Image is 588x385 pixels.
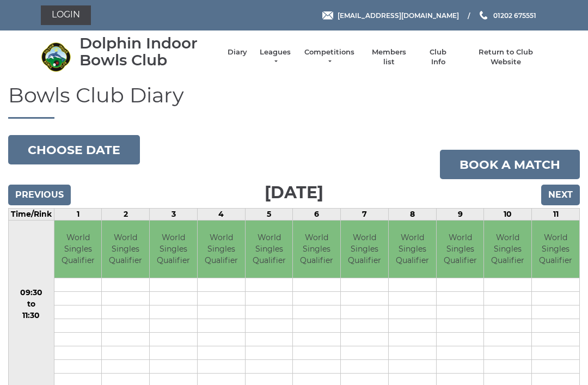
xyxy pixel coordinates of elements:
td: 1 [54,209,102,221]
td: 11 [532,209,580,221]
button: Choose date [8,135,140,164]
td: 7 [341,209,389,221]
td: World Singles Qualifier [389,221,436,278]
td: 3 [150,209,198,221]
a: Members list [366,47,411,67]
td: World Singles Qualifier [484,221,531,278]
span: 01202 675551 [493,11,536,19]
td: World Singles Qualifier [437,221,484,278]
td: World Singles Qualifier [246,221,293,278]
input: Previous [8,185,71,205]
img: Dolphin Indoor Bowls Club [41,42,71,72]
h1: Bowls Club Diary [8,84,580,119]
input: Next [541,185,580,205]
td: World Singles Qualifier [54,221,102,278]
td: World Singles Qualifier [341,221,388,278]
span: [EMAIL_ADDRESS][DOMAIN_NAME] [338,11,459,19]
td: 4 [197,209,245,221]
a: Login [41,5,91,25]
td: 2 [102,209,150,221]
a: Phone us 01202 675551 [478,10,536,21]
td: 9 [436,209,484,221]
td: 6 [293,209,341,221]
td: World Singles Qualifier [532,221,579,278]
td: 10 [484,209,532,221]
td: 8 [388,209,436,221]
td: 5 [245,209,293,221]
td: World Singles Qualifier [150,221,197,278]
img: Phone us [480,11,487,20]
a: Leagues [258,47,292,67]
td: Time/Rink [9,209,54,221]
a: Club Info [422,47,454,67]
td: World Singles Qualifier [102,221,149,278]
a: Book a match [440,150,580,179]
a: Diary [228,47,247,57]
div: Dolphin Indoor Bowls Club [79,35,217,69]
td: World Singles Qualifier [198,221,245,278]
img: Email [322,11,333,20]
a: Email [EMAIL_ADDRESS][DOMAIN_NAME] [322,10,459,21]
td: World Singles Qualifier [293,221,340,278]
a: Competitions [303,47,356,67]
a: Return to Club Website [465,47,547,67]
